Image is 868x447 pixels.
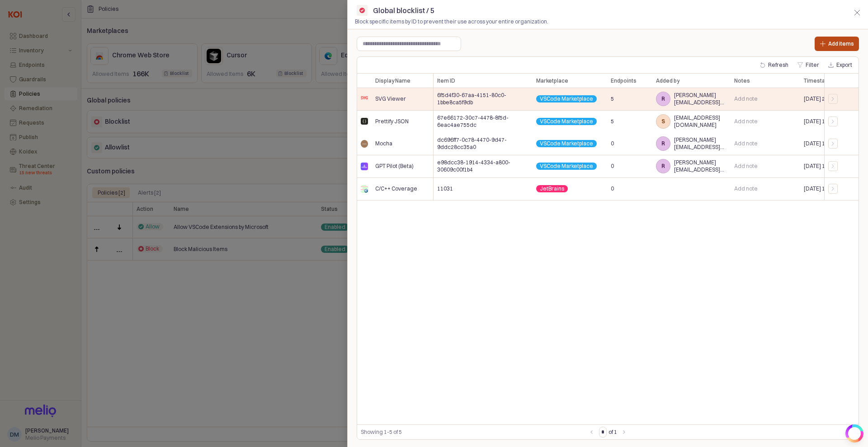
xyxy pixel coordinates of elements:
[611,163,614,170] span: 0
[674,114,727,129] span: [EMAIL_ADDRESS][DOMAIN_NAME]
[355,18,740,26] p: Block specific items by ID to prevent their use across your entire organization.
[804,140,845,148] span: [DATE] 11:53 AM
[437,185,453,192] span: 11031
[734,118,758,125] span: Add note
[734,95,758,102] span: Add note
[656,115,670,128] span: s
[804,95,841,102] span: [DATE] 2:54 PM
[804,118,841,125] span: [DATE] 1:41 PM
[437,114,528,129] span: 67e66172-30c7-4478-8f5d-6eac4ae755dc
[609,428,617,437] label: of 1
[804,77,833,84] span: Timestamp
[611,95,614,102] span: 5
[734,163,758,170] span: Add note
[375,77,410,84] span: Display Name
[437,159,528,173] span: e98dcc38-1914-4334-a800-30609c00f1b4
[375,163,414,170] span: GPT Pilot (Beta)
[375,185,417,192] span: C/C++ Coverage
[815,37,859,51] button: Add items
[734,185,758,192] span: Add note
[599,427,606,437] input: Page
[437,77,455,84] span: Item ID
[540,163,593,170] span: VSCode Marketplace
[536,77,568,84] span: Marketplace
[756,60,792,70] button: Refresh
[611,185,614,192] span: 0
[656,159,670,173] span: r
[540,140,593,148] span: VSCode Marketplace
[375,118,409,125] span: Prettify JSON
[828,40,854,47] p: Add items
[656,137,670,151] span: r
[611,140,614,148] span: 0
[656,77,679,84] span: Added by
[437,92,528,106] span: 6f5d4f30-67aa-4151-80c0-1bbe8ca5f9db
[656,92,670,106] span: r
[540,185,564,192] span: JetBrains
[674,137,727,151] span: [PERSON_NAME][EMAIL_ADDRESS][PERSON_NAME][PERSON_NAME][DOMAIN_NAME]
[540,95,593,102] span: VSCode Marketplace
[375,95,406,102] span: SVG Viewer
[375,140,392,148] span: Mocha
[804,185,845,192] span: [DATE] 11:09 AM
[540,118,593,125] span: VSCode Marketplace
[357,424,859,439] div: Table toolbar
[361,428,586,437] div: Showing 1-5 of 5
[804,163,841,170] span: [DATE] 1:09 PM
[674,159,727,173] span: [PERSON_NAME][EMAIL_ADDRESS][PERSON_NAME][PERSON_NAME][DOMAIN_NAME]
[734,140,758,148] span: Add note
[734,77,750,84] span: Notes
[794,60,823,70] button: Filter
[437,137,528,151] span: dc696ff7-0c78-4470-9d47-9ddc28cc35a0
[674,92,727,106] span: [PERSON_NAME][EMAIL_ADDRESS][PERSON_NAME][PERSON_NAME][DOMAIN_NAME]
[611,118,614,125] span: 5
[373,5,434,16] p: Global blocklist / 5
[611,77,637,84] span: Endpoints
[825,60,856,70] button: Export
